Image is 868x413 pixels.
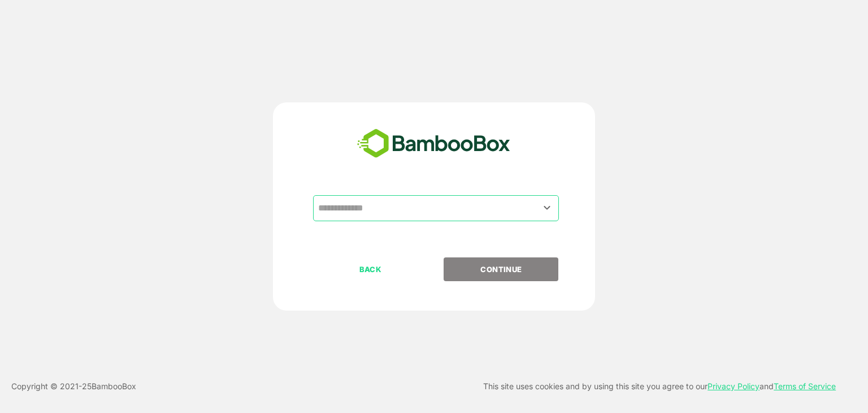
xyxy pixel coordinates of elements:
button: BACK [313,257,428,281]
button: CONTINUE [444,257,558,281]
p: This site uses cookies and by using this site you agree to our and [483,380,836,393]
img: bamboobox [351,125,517,162]
a: Privacy Policy [708,381,759,391]
p: CONTINUE [445,263,558,276]
a: Terms of Service [774,381,836,391]
button: Open [540,200,555,216]
p: Copyright © 2021- 25 BambooBox [11,380,136,393]
p: BACK [314,263,427,276]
